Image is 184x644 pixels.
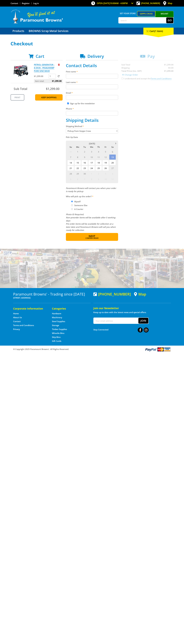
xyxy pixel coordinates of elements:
a: Go to the Privacy page [13,328,20,331]
span: 8 [74,154,81,160]
span: Th [95,145,102,149]
div: Stay Connected [93,326,149,333]
img: Paramount Browns' [11,9,63,24]
span: $1,299.00 [52,79,62,83]
span: 16 [81,160,88,165]
a: PETROL GENERATOR - 8.5KVA - PEG8200EBP PURE SINE WAVE [34,63,55,72]
div: Cart [143,28,174,34]
span: 9 [81,154,88,160]
a: Keep Shopping [35,94,63,101]
span: 28 [67,171,74,176]
span: Sub Total [14,87,27,91]
span: 18 [95,160,102,165]
label: Shipping Method [66,125,118,128]
a: Go to the Timber Supplies page [52,328,67,331]
input: Please select who will pick up the order. [71,208,73,210]
span: Cart [36,53,44,59]
h1: Checkout [11,41,174,46]
span: $1,299.00 [46,87,59,91]
span: 20 [109,160,116,165]
em: Paramount Browns will contact you when your order is ready for pickup [66,187,116,193]
div: [PHONE_NUMBER] [93,292,131,296]
a: Go to the Contact page [13,320,21,323]
span: 6 [74,176,81,182]
a: Go to the registration page [22,2,30,5]
span: 10:00am - 4:00pm [110,2,128,5]
span: 23 [81,165,88,171]
span: 1 [74,149,81,154]
span: 1 [88,171,95,176]
input: Search [119,17,166,23]
a: Mount [PERSON_NAME] [155,11,174,21]
a: Go to the Steel Supplies page [52,320,65,323]
span: 19 [102,160,109,165]
span: 8 [88,176,95,182]
span: 7 [81,176,88,182]
span: 17 [88,160,95,165]
span: Su [67,145,74,149]
span: 31 [67,149,74,154]
span: 14 [67,160,74,165]
a: Go to the Gift Cards page [52,340,61,342]
img: PayPal, Mastercard, Visa accepted [145,347,171,352]
span: 21 [67,165,74,171]
label: Myself [73,199,81,204]
span: 5 [102,149,109,154]
input: Please enter your email address. [66,95,118,100]
span: 27 [109,165,116,171]
span: 26 [102,165,109,171]
a: Go to the BROWNS Scrap Metal Services page [27,28,70,34]
span: 24 [88,165,95,171]
span: Tu [81,145,88,149]
label: Email [66,91,118,94]
a: Go to the About Us page [13,316,22,319]
span: 3 [88,149,95,154]
label: Who will pick up the order? [66,195,118,198]
span: 15 [74,160,81,165]
a: Go to the Home page [13,312,19,315]
a: Print [11,94,24,101]
a: Remove from cart [58,63,60,66]
span: (1 item) [154,29,163,33]
a: Go to the Terms and Conditions page [13,324,34,327]
label: Pick Up Date [66,136,118,139]
span: 4 [109,171,116,176]
h2: Contact Details [66,63,118,68]
input: Please enter your telephone number. [66,111,118,116]
span: 22 [74,165,81,171]
h5: Join our Newsletter [93,306,171,310]
span: Confirm order [72,237,112,239]
span: 12 [102,154,109,160]
em: Photo ID Required. Non-preorder items will be available after 5 working days Pre-order items will... [66,213,116,231]
a: Go to the Contact page [11,2,18,5]
h5: Corporate Information [13,307,47,310]
button: Next Confirm order [66,233,118,241]
span: 10 [102,176,109,182]
select: Please select a shipping method. [66,128,118,133]
span: 25 [95,165,102,171]
p: Item total: [34,79,63,83]
span: OPEN [DATE] [97,2,128,5]
label: Phone [66,107,118,110]
span: We [88,145,95,149]
span: [DATE] [89,142,95,145]
span: 2 [95,171,102,176]
span: 30 [81,171,88,176]
a: Go to the Wheelie Bins page [52,332,64,335]
a: Go to the Products page [11,28,26,34]
span: Set your store [118,11,137,16]
span: 29 [74,171,81,176]
a: Go to the Storage page [52,324,59,327]
span: 10 [88,154,95,160]
span: 9 [95,176,102,182]
span: 13 [109,154,116,160]
span: 5 [67,176,74,182]
label: Last name [66,81,118,84]
a: Go to the Machinery page [52,316,62,319]
img: PETROL GENERATOR - 8.5KVA - PEG8200EBP PURE SINE WAVE [13,63,29,79]
h5: Categories [52,307,85,310]
span: Sa [109,145,116,149]
input: Your email address [94,318,138,324]
p: [STREET_ADDRESS] [13,296,91,299]
a: Go to the Skip Bins page [52,336,61,339]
